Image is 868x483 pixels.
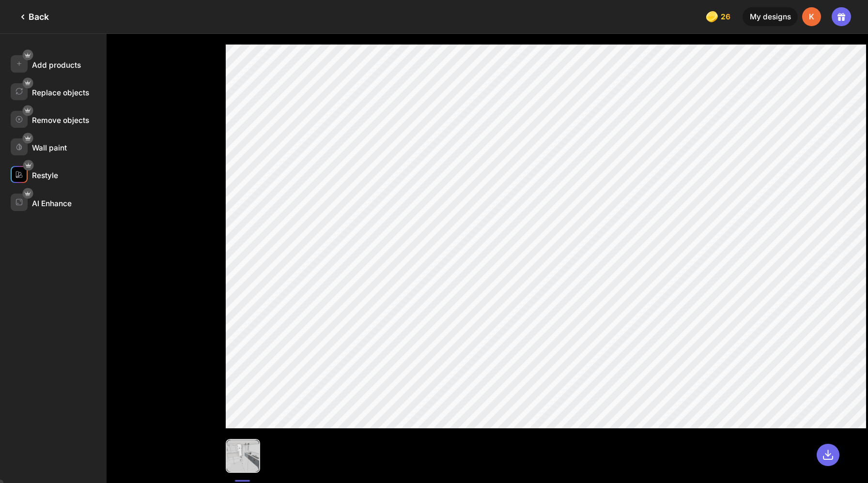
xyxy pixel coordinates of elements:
div: AI Enhance [32,199,72,208]
span: 26 [721,13,732,21]
div: My designs [743,7,797,27]
div: Wall paint [32,143,67,152]
div: Restyle [32,171,58,180]
div: Remove objects [32,116,89,125]
div: Replace objects [32,88,89,97]
div: Back [17,11,49,23]
div: K [802,7,821,27]
div: Add products [32,60,81,70]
